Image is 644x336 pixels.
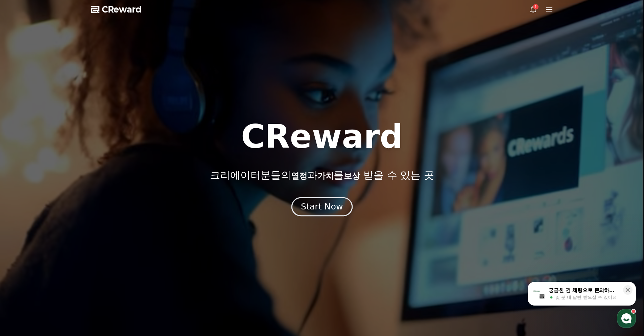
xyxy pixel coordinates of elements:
span: CReward [102,4,142,15]
span: 가치 [317,171,334,181]
div: Start Now [301,201,343,212]
a: 1 [529,5,537,14]
button: Start Now [291,197,353,216]
a: Start Now [293,204,351,211]
a: 설정 [87,215,130,231]
a: CReward [91,4,142,15]
a: 홈 [2,215,45,231]
span: 열정 [291,171,307,181]
h1: CReward [241,120,403,153]
a: 대화 [45,215,87,231]
span: 대화 [62,225,70,230]
span: 홈 [21,225,25,230]
p: 크리에이터분들의 과 를 받을 수 있는 곳 [210,169,434,181]
span: 설정 [104,225,113,230]
div: 1 [533,4,539,9]
span: 보상 [344,171,360,181]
